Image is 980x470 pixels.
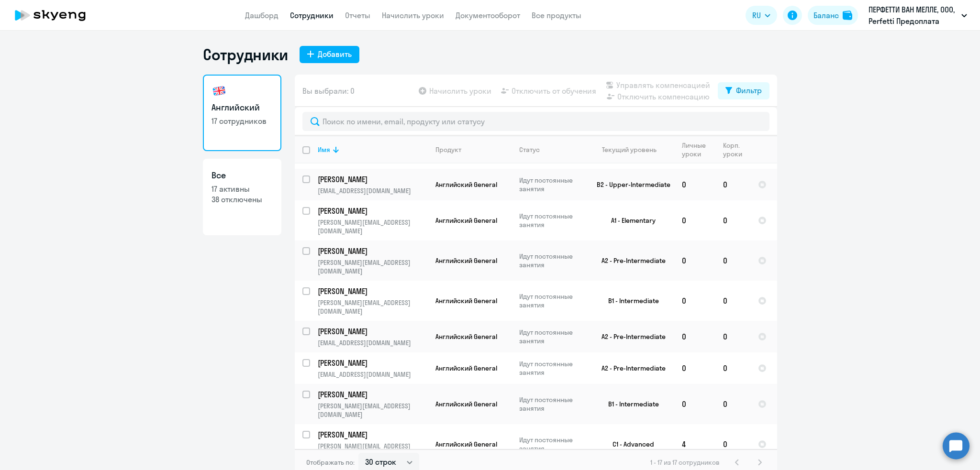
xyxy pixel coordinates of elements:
p: Идут постоянные занятия [519,436,585,453]
p: Идут постоянные занятия [519,395,585,413]
td: 0 [674,352,715,384]
button: Балансbalance [808,6,858,25]
td: A1 - Elementary [585,200,674,240]
p: [EMAIL_ADDRESS][DOMAIN_NAME] [318,339,427,347]
p: [PERSON_NAME][EMAIL_ADDRESS][DOMAIN_NAME] [318,442,427,459]
span: Английский General [435,364,497,372]
td: B2 - Upper-Intermediate [585,169,674,200]
a: [PERSON_NAME] [318,429,427,440]
p: Идут постоянные занятия [519,176,585,193]
td: B1 - Intermediate [585,281,674,321]
td: 0 [715,169,750,200]
span: Английский General [435,180,497,189]
p: [PERSON_NAME] [318,246,426,256]
a: Дашборд [245,11,278,20]
p: Идут постоянные занятия [519,252,585,269]
p: 38 отключены [212,194,273,205]
td: 0 [715,200,750,240]
div: Продукт [435,145,461,154]
button: RU [746,6,777,25]
img: balance [843,11,852,20]
td: 0 [715,281,750,321]
p: [PERSON_NAME] [318,286,426,296]
p: [PERSON_NAME][EMAIL_ADDRESS][DOMAIN_NAME] [318,402,427,419]
td: A2 - Pre-Intermediate [585,352,674,384]
p: [PERSON_NAME][EMAIL_ADDRESS][DOMAIN_NAME] [318,298,427,316]
div: Фильтр [736,85,762,96]
td: 0 [674,200,715,240]
td: 0 [674,240,715,281]
span: Английский General [435,440,497,448]
a: [PERSON_NAME] [318,389,427,400]
p: Идут постоянные занятия [519,292,585,309]
a: Все продукты [532,11,581,20]
p: [PERSON_NAME] [318,358,426,368]
p: [PERSON_NAME] [318,326,426,337]
div: Имя [318,145,427,154]
a: Отчеты [345,11,370,20]
a: Документооборот [456,11,520,20]
p: [PERSON_NAME] [318,206,426,216]
div: Добавить [318,48,352,60]
div: Статус [519,145,540,154]
a: Начислить уроки [382,11,444,20]
span: RU [752,10,761,21]
a: Английский17 сотрудников [203,75,281,151]
span: Английский General [435,256,497,265]
p: Идут постоянные занятия [519,212,585,229]
p: [EMAIL_ADDRESS][DOMAIN_NAME] [318,186,427,195]
div: Текущий уровень [593,145,674,154]
a: [PERSON_NAME] [318,206,427,216]
span: Отображать по: [306,458,355,467]
a: [PERSON_NAME] [318,358,427,368]
td: 0 [715,352,750,384]
td: 0 [674,169,715,200]
td: 0 [715,424,750,464]
td: 0 [715,384,750,424]
div: Личные уроки [682,141,715,158]
a: Все17 активны38 отключены [203,159,281,235]
p: ПЕРФЕТТИ ВАН МЕЛЛЕ, ООО, Perfetti Предоплата [869,4,958,27]
p: [EMAIL_ADDRESS][DOMAIN_NAME] [318,370,427,379]
span: Английский General [435,332,497,341]
a: [PERSON_NAME] [318,326,427,337]
span: Английский General [435,216,497,225]
a: [PERSON_NAME] [318,246,427,256]
td: C1 - Advanced [585,424,674,464]
h1: Сотрудники [203,45,288,64]
p: [PERSON_NAME] [318,174,426,185]
span: Вы выбрали: 0 [302,85,355,97]
td: 0 [715,240,750,281]
button: Добавить [300,46,359,63]
div: Баланс [813,10,839,21]
td: 0 [674,281,715,321]
td: A2 - Pre-Intermediate [585,240,674,281]
a: [PERSON_NAME] [318,174,427,185]
td: 4 [674,424,715,464]
span: Английский General [435,400,497,408]
p: Идут постоянные занятия [519,328,585,345]
p: [PERSON_NAME][EMAIL_ADDRESS][DOMAIN_NAME] [318,258,427,275]
div: Имя [318,145,330,154]
button: Фильтр [718,82,769,99]
a: Сотрудники [290,11,334,20]
h3: Английский [212,101,273,114]
p: [PERSON_NAME] [318,389,426,400]
div: Корп. уроки [723,141,750,158]
td: 0 [715,321,750,352]
span: Английский General [435,296,497,305]
input: Поиск по имени, email, продукту или статусу [302,112,769,131]
p: [PERSON_NAME] [318,429,426,440]
p: [PERSON_NAME][EMAIL_ADDRESS][DOMAIN_NAME] [318,218,427,235]
td: 0 [674,321,715,352]
span: 1 - 17 из 17 сотрудников [650,458,720,467]
div: Текущий уровень [602,145,657,154]
td: 0 [674,384,715,424]
img: english [212,83,227,98]
p: Идут постоянные занятия [519,360,585,377]
h3: Все [212,169,273,182]
a: [PERSON_NAME] [318,286,427,296]
button: ПЕРФЕТТИ ВАН МЕЛЛЕ, ООО, Perfetti Предоплата [864,4,972,27]
td: A2 - Pre-Intermediate [585,321,674,352]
